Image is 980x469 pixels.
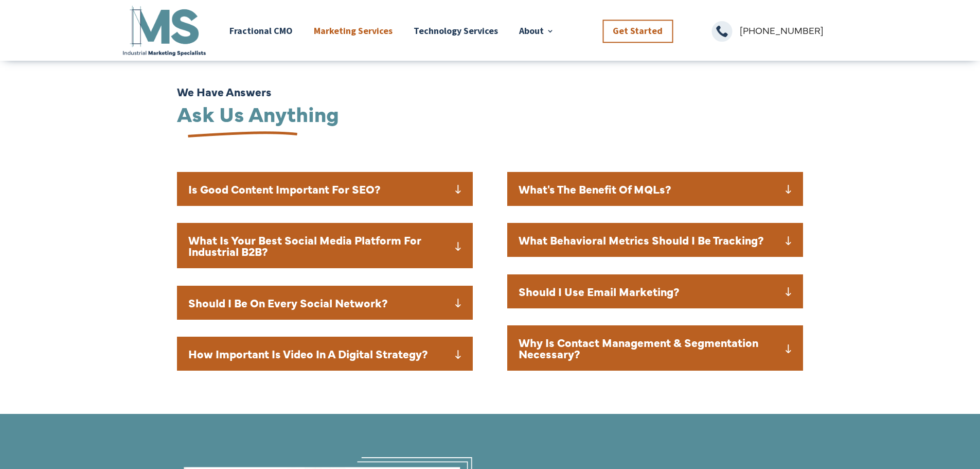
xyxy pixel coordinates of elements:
h5: Is Good Content Important For SEO? [188,183,461,195]
h5: Should I Use Email Marketing? [519,286,792,297]
a: Fractional CMO [229,4,293,58]
span:  [711,21,732,42]
a: Marketing Services [314,4,393,58]
a: Technology Services [414,4,498,58]
a: Get Started [602,20,673,43]
h5: What Is Your Best Social Media Platform For Industrial B2B? [188,234,461,257]
a: About [519,4,554,58]
h5: Should I Be On Every Social Network? [188,297,461,308]
h5: How Important Is Video In A Digital Strategy? [188,348,461,359]
h2: Ask Us Anything [177,102,803,129]
h5: Why Is Contact Management & Segmentation Necessary? [519,337,792,359]
h5: What's The Benefit Of MQLs? [519,183,792,195]
h6: We Have Answers [177,86,803,102]
img: underline [177,122,301,148]
h5: What Behavioral Metrics Should I Be Tracking? [519,234,792,246]
p: [PHONE_NUMBER] [740,21,859,40]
